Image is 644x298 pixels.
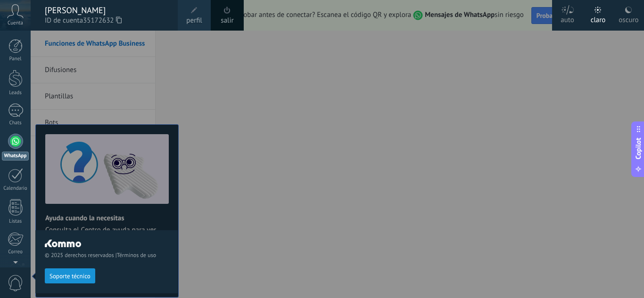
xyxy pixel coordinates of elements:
[117,252,156,259] a: Términos de uso
[45,272,95,279] a: Soporte técnico
[561,6,574,31] div: auto
[634,137,643,159] span: Copilot
[2,249,29,255] div: Correo
[45,16,168,26] span: ID de cuenta
[8,20,23,26] span: Cuenta
[45,268,95,283] button: Soporte técnico
[2,90,29,96] div: Leads
[2,152,29,161] div: WhatsApp
[45,5,168,16] div: [PERSON_NAME]
[2,185,29,192] div: Calendario
[2,218,29,225] div: Listas
[83,16,122,26] span: 35172632
[50,273,91,280] span: Soporte técnico
[2,56,29,62] div: Panel
[619,6,638,31] div: oscuro
[45,252,168,259] span: © 2025 derechos reservados |
[2,120,29,126] div: Chats
[591,6,606,31] div: claro
[221,16,233,26] a: salir
[186,16,202,26] span: perfil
